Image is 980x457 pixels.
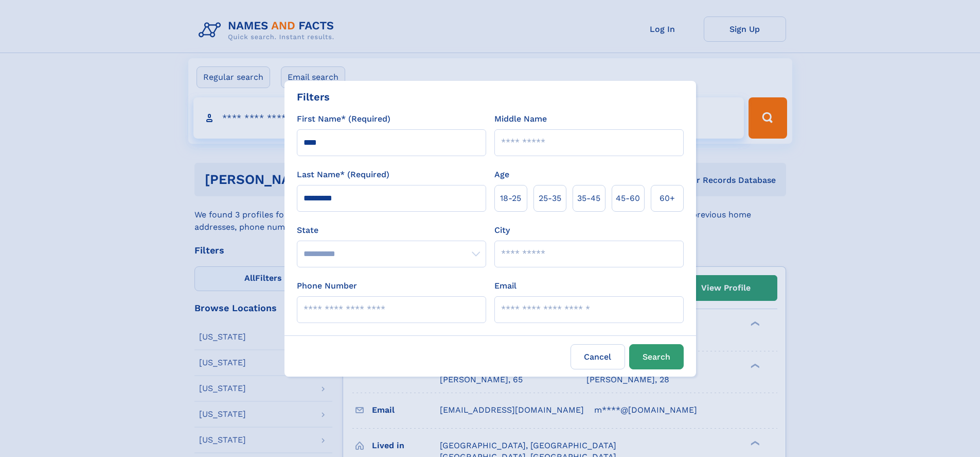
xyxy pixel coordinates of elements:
[297,113,390,125] label: First Name* (Required)
[297,168,389,181] label: Last Name* (Required)
[297,280,357,292] label: Phone Number
[494,224,510,236] label: City
[297,89,330,105] div: Filters
[616,192,640,205] span: 45‑60
[629,344,684,369] button: Search
[494,280,516,292] label: Email
[494,113,547,125] label: Middle Name
[500,192,521,205] span: 18‑25
[577,192,600,205] span: 35‑45
[297,224,486,236] label: State
[494,168,509,181] label: Age
[539,192,561,205] span: 25‑35
[660,192,675,205] span: 60+
[571,344,625,369] label: Cancel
